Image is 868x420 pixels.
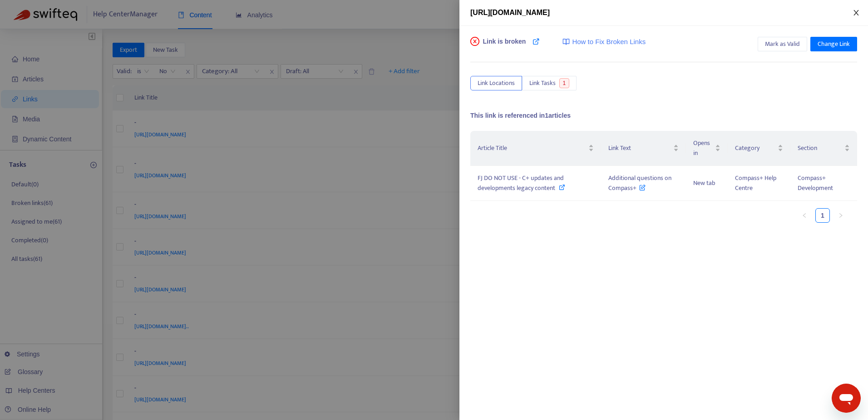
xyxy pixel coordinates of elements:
[601,131,686,166] th: Link Text
[790,131,857,166] th: Section
[483,37,526,55] span: Link is broken
[797,208,812,223] button: left
[728,131,790,166] th: Category
[816,209,829,222] a: 1
[478,173,564,193] span: FJ DO NOT USE - C+ updates and developments legacy content
[798,143,843,153] span: Section
[470,112,571,119] span: This link is referenced in 1 articles
[608,143,671,153] span: Link Text
[735,173,776,193] span: Compass+ Help Centre
[470,9,550,16] span: [URL][DOMAIN_NAME]
[838,213,843,218] span: right
[853,9,860,16] span: close
[832,384,861,413] iframe: Button to launch messaging window
[765,39,800,49] span: Mark as Valid
[470,76,522,90] button: Link Locations
[686,131,728,166] th: Opens in
[693,138,713,158] span: Opens in
[797,208,812,223] li: Previous Page
[608,173,671,193] span: Additional questions on Compass+
[850,9,863,17] button: Close
[798,173,833,193] span: Compass+ Development
[833,208,848,223] button: right
[735,143,776,153] span: Category
[818,39,850,49] span: Change Link
[470,37,479,46] span: close-circle
[833,208,848,223] li: Next Page
[529,78,556,88] span: Link Tasks
[470,131,601,166] th: Article Title
[562,37,646,47] a: How to Fix Broken Links
[693,178,715,188] span: New tab
[522,76,577,90] button: Link Tasks1
[572,37,646,47] span: How to Fix Broken Links
[562,38,570,45] img: image-link
[802,213,807,218] span: left
[559,78,570,88] span: 1
[478,143,587,153] span: Article Title
[810,37,857,51] button: Change Link
[478,78,515,88] span: Link Locations
[815,208,830,223] li: 1
[758,37,807,51] button: Mark as Valid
